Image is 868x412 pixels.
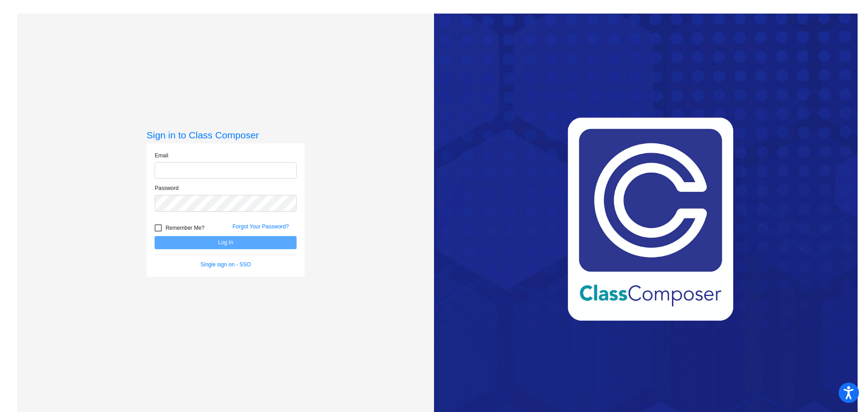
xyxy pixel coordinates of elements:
label: Email [155,152,168,160]
label: Password [155,184,179,192]
a: Forgot Your Password? [232,223,289,230]
span: Remember Me? [165,223,204,233]
h3: Sign in to Class Composer [146,129,305,141]
a: Single sign on - SSO [201,261,251,268]
button: Log In [155,236,297,249]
